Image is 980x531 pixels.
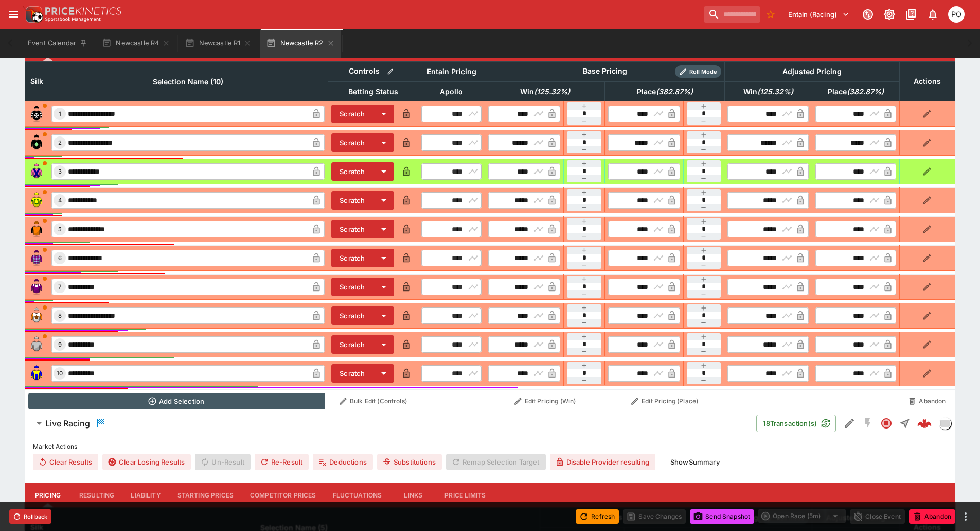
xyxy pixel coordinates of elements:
button: Documentation [902,5,920,24]
span: Selection Name (10) [141,76,235,88]
button: Scratch [331,162,373,181]
img: PriceKinetics [45,7,121,15]
button: Newcastle R1 [179,29,258,58]
img: runner 10 [28,365,45,382]
img: runner 7 [28,279,45,295]
span: Betting Status [337,85,409,98]
button: Scratch [331,191,373,210]
button: No Bookmarks [762,6,779,23]
div: split button [758,509,846,523]
button: Bulk edit [384,65,397,78]
button: Live Racing [25,413,756,434]
button: Competitor Prices [242,483,325,507]
button: Rollback [9,509,51,524]
button: Toggle light/dark mode [880,5,899,24]
th: Entain Pricing [418,61,485,81]
span: 8 [56,312,64,319]
th: Silk [25,61,48,101]
img: runner 2 [28,134,45,151]
button: Closed [877,414,896,433]
img: runner 5 [28,221,45,237]
button: Resulting [71,483,122,507]
div: liveracing [939,417,951,430]
button: Scratch [331,335,373,354]
img: Sportsbook Management [45,17,101,22]
button: Deductions [313,454,373,470]
button: Refresh [576,509,619,524]
img: runner 3 [28,163,45,180]
button: Liability [122,483,169,507]
h6: Live Racing [45,418,90,429]
span: Place(382.87%) [626,85,704,98]
button: Connected to PK [859,5,877,24]
button: Bulk Edit (Controls) [331,393,415,409]
button: more [959,510,972,523]
button: Scratch [331,278,373,296]
button: Edit Pricing (Place) [608,393,722,409]
button: ShowSummary [664,454,726,470]
th: Adjusted Pricing [724,61,899,81]
button: Scratch [331,220,373,238]
img: runner 1 [28,106,45,122]
button: Edit Detail [840,414,859,433]
button: Newcastle R2 [260,29,341,58]
button: Send Snapshot [690,509,754,524]
img: logo-cerberus--red.svg [917,416,932,431]
em: ( 382.87 %) [847,85,884,98]
button: Scratch [331,133,373,152]
div: 7606aafd-6128-4458-b982-2b05b9b2e1af [917,416,932,431]
img: runner 6 [28,250,45,266]
span: 3 [56,168,64,175]
img: runner 8 [28,307,45,324]
button: Abandon [902,393,952,409]
img: runner 4 [28,192,45,209]
button: Pricing [25,483,71,507]
button: Scratch [331,249,373,267]
span: 6 [56,254,64,262]
button: 18Transaction(s) [756,415,836,432]
input: search [704,6,760,23]
span: 9 [56,341,64,348]
button: Disable Provider resulting [550,454,655,470]
div: Philip OConnor [948,6,965,23]
button: Clear Results [33,454,98,470]
em: ( 125.32 %) [757,85,793,98]
button: Price Limits [436,483,494,507]
button: Scratch [331,364,373,383]
button: Straight [896,414,914,433]
button: Abandon [909,509,955,524]
em: ( 125.32 %) [534,85,570,98]
span: 10 [55,370,65,377]
button: Fluctuations [325,483,390,507]
button: Event Calendar [22,29,94,58]
div: Show/hide Price Roll mode configuration. [675,65,721,78]
div: Base Pricing [579,65,631,78]
span: Place(382.87%) [816,85,895,98]
span: Mark an event as closed and abandoned. [909,510,955,521]
svg: Closed [880,417,893,430]
span: 7 [56,283,63,290]
span: 4 [56,197,64,204]
button: Edit Pricing (Win) [488,393,602,409]
span: Win(125.32%) [509,85,581,98]
button: Select Tenant [782,6,856,23]
button: Re-Result [255,454,309,470]
span: Win(125.32%) [732,85,805,98]
em: ( 382.87 %) [656,85,693,98]
button: SGM Disabled [859,414,877,433]
span: Roll Mode [685,67,721,76]
span: 5 [56,226,64,233]
button: Scratch [331,105,373,123]
button: Newcastle R4 [96,29,176,58]
img: liveracing [939,418,951,429]
img: PriceKinetics Logo [23,4,43,25]
img: runner 9 [28,336,45,353]
button: Substitutions [377,454,442,470]
button: Links [390,483,436,507]
th: Controls [328,61,418,81]
button: open drawer [4,5,23,24]
button: Add Selection [28,393,325,409]
label: Market Actions [33,438,947,454]
button: Starting Prices [169,483,242,507]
